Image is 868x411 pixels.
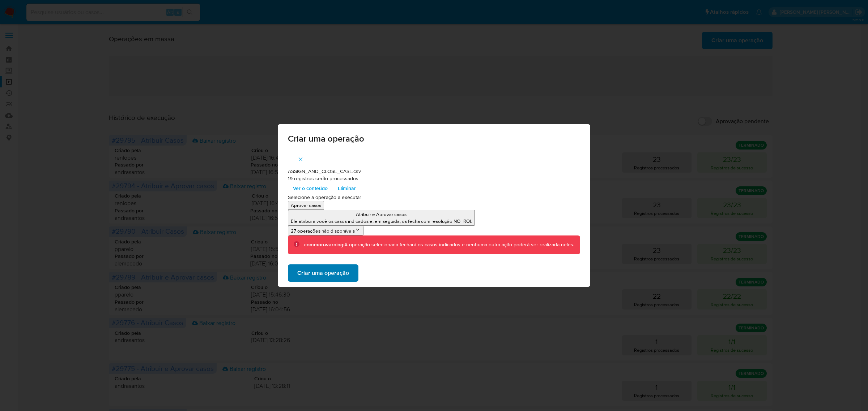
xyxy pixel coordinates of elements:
[338,183,356,193] span: Eliminar
[288,168,580,175] p: ASSIGN_AND_CLOSE_CASE.csv
[288,194,580,201] p: Selecione a operação a executar
[293,183,328,193] span: Ver o conteúdo
[288,201,324,210] button: Aprovar casos
[288,264,358,282] button: Criar uma operação
[291,218,472,225] p: Ele atribui a você os casos indicados e, em seguida, os fecha com resolução NO_ROI.
[304,241,344,248] b: common.warning:
[288,182,333,194] button: Ver o conteúdo
[297,265,349,281] span: Criar uma operação
[288,226,363,235] button: 27 operações não disponíveis
[333,182,361,194] button: Eliminar
[291,211,472,218] p: Atribuir e Aprovar casos
[288,175,580,182] p: 19 registros serão processados
[288,134,580,143] span: Criar uma operação
[304,241,574,248] div: A operação selecionada fechará os casos indicados e nenhuma outra ação poderá ser realizada neles.
[291,202,321,209] p: Aprovar casos
[288,210,475,226] button: Atribuir e Aprovar casosEle atribui a você os casos indicados e, em seguida, os fecha com resoluç...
